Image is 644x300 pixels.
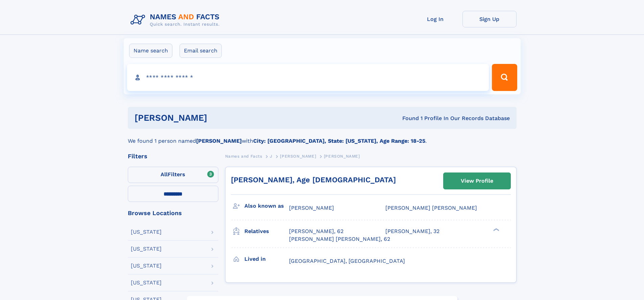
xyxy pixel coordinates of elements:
[129,44,172,58] label: Name search
[253,138,425,144] b: City: [GEOGRAPHIC_DATA], State: [US_STATE], Age Range: 18-25
[270,152,272,160] a: J
[305,115,510,122] div: Found 1 Profile In Our Records Database
[462,11,517,27] a: Sign Up
[244,200,289,212] h3: Also known as
[461,173,493,189] div: View Profile
[131,263,162,269] div: [US_STATE]
[289,228,343,235] a: [PERSON_NAME], 62
[131,246,162,252] div: [US_STATE]
[128,167,218,183] label: Filters
[492,228,500,232] div: ❯
[131,280,162,285] div: [US_STATE]
[244,253,289,265] h3: Lived in
[135,114,305,122] h1: [PERSON_NAME]
[492,64,517,91] button: Search Button
[324,154,360,159] span: [PERSON_NAME]
[244,226,289,237] h3: Relatives
[128,153,218,159] div: Filters
[280,152,316,160] a: [PERSON_NAME]
[128,129,517,145] div: We found 1 person named with .
[280,154,316,159] span: [PERSON_NAME]
[180,44,222,58] label: Email search
[161,171,168,178] span: All
[131,229,162,235] div: [US_STATE]
[385,205,477,211] span: [PERSON_NAME] [PERSON_NAME]
[231,176,396,184] a: [PERSON_NAME], Age [DEMOGRAPHIC_DATA]
[127,64,489,91] input: search input
[128,11,225,29] img: Logo Names and Facts
[289,258,405,264] span: [GEOGRAPHIC_DATA], [GEOGRAPHIC_DATA]
[225,152,262,160] a: Names and Facts
[385,228,439,235] a: [PERSON_NAME], 32
[408,11,462,27] a: Log In
[128,210,218,216] div: Browse Locations
[270,154,272,159] span: J
[444,173,510,189] a: View Profile
[196,138,242,144] b: [PERSON_NAME]
[289,205,334,211] span: [PERSON_NAME]
[289,235,390,243] a: [PERSON_NAME] [PERSON_NAME], 62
